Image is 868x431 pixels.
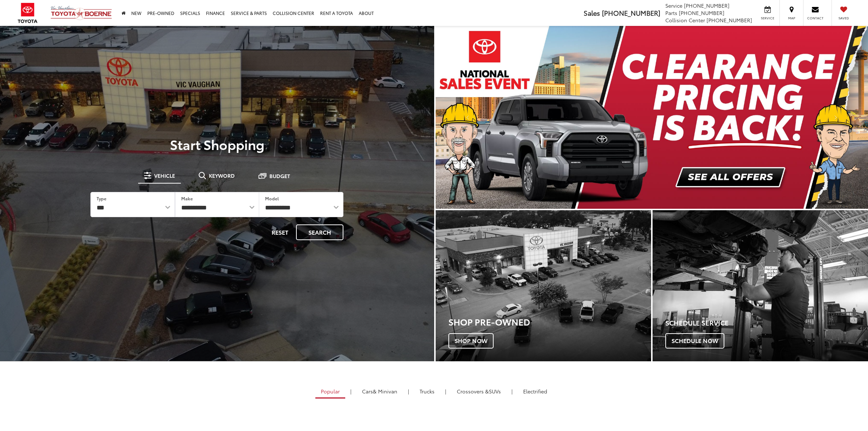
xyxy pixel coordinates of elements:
span: Saved [836,16,852,20]
a: Schedule Service Schedule Now [653,210,868,361]
li: | [349,388,353,395]
span: [PHONE_NUMBER] [602,8,660,18]
button: Reset [265,224,295,240]
span: [PHONE_NUMBER] [684,2,729,9]
li: | [510,388,514,395]
div: Toyota [653,210,868,361]
button: Click to view previous picture. [436,41,501,194]
label: Type [97,195,106,201]
a: Trucks [414,385,440,397]
span: [PHONE_NUMBER] [707,16,752,24]
h3: Shop Pre-Owned [448,317,651,326]
span: Service [665,2,682,9]
label: Make [181,195,193,201]
span: Sales [584,8,600,18]
span: & Minivan [373,388,397,395]
p: Start Shopping [31,137,404,151]
button: Click to view next picture. [803,41,868,194]
span: Contact [807,16,824,20]
span: Shop Now [448,333,494,349]
span: Keyword [209,173,235,178]
img: Vic Vaughan Toyota of Boerne [50,5,112,20]
span: Parts [665,9,677,16]
span: Vehicle [154,173,175,178]
span: Service [759,16,776,20]
li: | [443,388,448,395]
div: Toyota [436,210,651,361]
a: Popular [315,385,345,399]
label: Model [265,195,279,201]
h4: Schedule Service [665,319,868,327]
span: [PHONE_NUMBER] [679,9,724,16]
a: Cars [357,385,403,397]
a: Shop Pre-Owned Shop Now [436,210,651,361]
span: Collision Center [665,16,705,24]
li: | [406,388,411,395]
a: SUVs [451,385,506,397]
a: Electrified [518,385,553,397]
span: Budget [269,173,290,178]
span: Map [783,16,799,20]
span: Crossovers & [457,388,489,395]
span: Schedule Now [665,333,724,349]
button: Search [296,224,343,240]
